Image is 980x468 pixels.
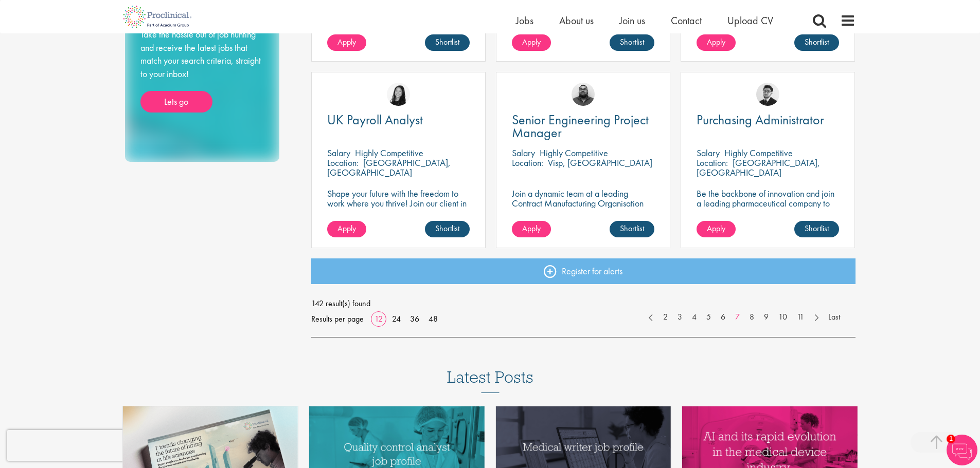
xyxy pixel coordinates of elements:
a: 4 [687,311,702,323]
a: 6 [716,311,730,323]
a: 7 [730,311,745,323]
a: Shortlist [794,34,839,51]
a: Contact [671,14,702,27]
span: 142 result(s) found [311,296,856,311]
span: Apply [522,36,541,47]
span: Apply [707,36,725,47]
a: Apply [697,221,736,237]
a: Upload CV [727,14,773,27]
a: Apply [512,221,551,237]
a: Register for alerts [311,258,856,284]
p: Be the backbone of innovation and join a leading pharmaceutical company to help keep life-changin... [697,189,839,228]
a: Apply [512,34,551,51]
a: Join us [619,14,645,27]
iframe: reCAPTCHA [7,430,139,461]
a: Shortlist [794,221,839,237]
a: Shortlist [610,221,654,237]
a: 9 [759,311,774,323]
span: Salary [327,147,350,159]
span: Location: [512,157,543,169]
a: Shortlist [425,34,470,51]
p: Highly Competitive [540,147,608,159]
p: Highly Competitive [355,147,423,159]
a: 2 [658,311,673,323]
span: Location: [697,157,728,169]
a: About us [559,14,594,27]
p: [GEOGRAPHIC_DATA], [GEOGRAPHIC_DATA] [327,157,451,178]
img: Numhom Sudsok [387,83,410,106]
p: Visp, [GEOGRAPHIC_DATA] [548,157,652,169]
a: 12 [371,313,386,324]
a: Senior Engineering Project Manager [512,114,654,139]
p: Join a dynamic team at a leading Contract Manufacturing Organisation (CMO) and contribute to grou... [512,189,654,237]
span: Apply [337,36,356,47]
a: Purchasing Administrator [697,114,839,126]
span: Apply [337,223,356,234]
div: Take the hassle out of job hunting and receive the latest jobs that match your search criteria, s... [140,28,264,113]
a: Last [823,311,845,323]
span: Apply [707,223,725,234]
a: Jobs [516,14,533,27]
a: Shortlist [610,34,654,51]
span: Salary [697,147,720,159]
h3: Latest Posts [447,368,533,393]
span: UK Payroll Analyst [327,111,423,128]
a: 48 [425,313,441,324]
span: Salary [512,147,535,159]
span: Results per page [311,311,364,327]
p: Shape your future with the freedom to work where you thrive! Join our client in a hybrid role tha... [327,189,470,218]
a: Apply [327,221,366,237]
a: 36 [406,313,423,324]
p: [GEOGRAPHIC_DATA], [GEOGRAPHIC_DATA] [697,157,820,178]
a: Apply [327,34,366,51]
a: 10 [773,311,792,323]
a: 24 [388,313,404,324]
span: Senior Engineering Project Manager [512,111,649,141]
a: 3 [672,311,687,323]
a: Apply [697,34,736,51]
a: UK Payroll Analyst [327,114,470,126]
p: Highly Competitive [724,147,793,159]
img: Todd Wigmore [756,83,779,106]
a: 11 [792,311,809,323]
a: 8 [744,311,759,323]
img: Ashley Bennett [572,83,595,106]
img: Chatbot [947,435,977,465]
a: Lets go [140,91,212,113]
span: Location: [327,157,359,169]
a: Shortlist [425,221,470,237]
span: Apply [522,223,541,234]
span: Purchasing Administrator [697,111,824,128]
span: 1 [947,435,955,443]
a: 5 [701,311,716,323]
